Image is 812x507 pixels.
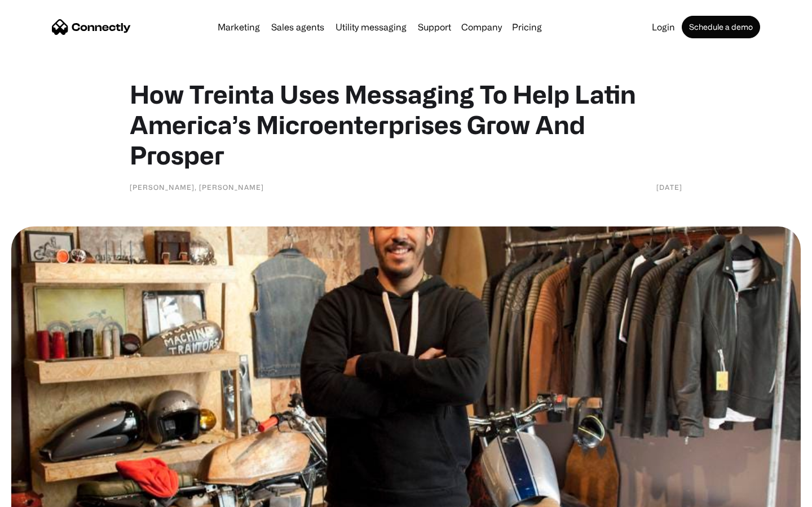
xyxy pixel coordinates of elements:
a: Sales agents [267,23,329,32]
a: Support [413,23,456,32]
a: Utility messaging [331,23,411,32]
ul: Language list [23,487,68,503]
a: Pricing [507,23,546,32]
a: Marketing [213,23,264,32]
div: [DATE] [656,181,682,193]
div: Company [458,19,505,35]
aside: Language selected: English [11,487,68,503]
a: Schedule a demo [682,16,760,38]
a: home [52,19,131,35]
a: Login [647,23,679,32]
div: Company [461,19,502,35]
div: [PERSON_NAME], [PERSON_NAME] [130,181,264,193]
h1: How Treinta Uses Messaging To Help Latin America’s Microenterprises Grow And Prosper [130,79,682,170]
